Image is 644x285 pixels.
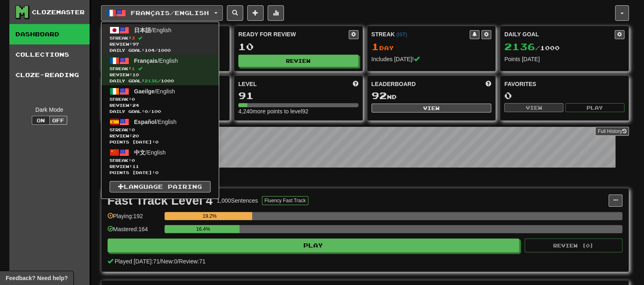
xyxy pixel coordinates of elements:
[101,116,219,146] a: Español/EnglishStreak:0 Review:20Points [DATE]:0
[32,8,85,16] div: Clozemaster
[238,80,257,88] span: Level
[49,116,67,125] button: Off
[101,55,219,85] a: Français/EnglishStreak:1 Review:10Daily Goal:2136/1000
[565,103,624,112] button: Play
[134,119,156,125] span: Español
[371,104,492,113] button: View
[145,48,154,53] span: 104
[110,78,211,84] span: Daily Goal: / 1000
[110,133,211,139] span: Review: 20
[134,149,166,156] span: / English
[110,96,211,102] span: Streak:
[504,103,563,112] button: View
[486,80,491,88] span: This week in points, UTC
[108,225,160,239] div: Mastered: 164
[108,194,213,207] div: Fast Track Level 4
[101,5,223,21] button: Français/English
[134,88,155,95] span: Gaeilge
[238,55,358,67] button: Review
[9,44,90,65] a: Collections
[227,5,243,21] button: Search sentences
[504,91,624,101] div: 0
[32,116,50,125] button: On
[134,27,171,33] span: / English
[371,91,492,101] div: nd
[504,80,624,88] div: Favorites
[131,9,209,16] span: Français / English
[504,30,615,39] div: Daily Goal
[110,170,211,176] span: Points [DATE]: 0
[9,24,90,44] a: Dashboard
[217,197,258,205] div: 1,000 Sentences
[167,225,240,233] div: 16.4%
[179,258,205,265] span: Review: 71
[110,47,211,53] span: Daily Goal: / 1000
[353,80,358,88] span: Score more points to level up
[132,66,135,71] span: 1
[161,258,178,265] span: New: 0
[101,176,629,184] p: In Progress
[15,106,84,114] div: Dark Mode
[160,258,161,265] span: /
[132,158,135,163] span: 0
[132,97,135,102] span: 0
[525,239,622,252] button: Review (0)
[238,30,349,38] div: Ready for Review
[110,139,211,145] span: Points [DATE]: 0
[6,274,68,282] span: Open feedback widget
[504,55,624,63] div: Points [DATE]
[371,42,492,52] div: Day
[110,127,211,133] span: Streak:
[371,30,470,38] div: Streak
[504,41,535,52] span: 2136
[114,258,159,265] span: Played [DATE]: 71
[238,91,358,101] div: 91
[504,44,560,51] span: / 1000
[101,24,219,55] a: 日本語/EnglishStreak:3 Review:97Daily Goal:104/1000
[371,41,379,52] span: 1
[101,85,219,116] a: Gaeilge/EnglishStreak:0 Review:24Daily Goal:0/100
[167,212,253,220] div: 19.2%
[145,78,158,83] span: 2136
[268,5,284,21] button: More stats
[177,258,179,265] span: /
[371,80,416,88] span: Leaderboard
[238,107,358,115] div: 4,240 more points to level 92
[132,127,135,132] span: 0
[9,65,90,85] a: Cloze-Reading
[134,88,175,95] span: / English
[110,35,211,41] span: Streak:
[132,35,135,40] span: 3
[110,157,211,163] span: Streak:
[110,41,211,47] span: Review: 97
[110,66,211,72] span: Streak:
[247,5,264,21] button: Add sentence to collection
[110,72,211,78] span: Review: 10
[110,108,211,115] span: Daily Goal: / 100
[101,146,219,177] a: 中文/EnglishStreak:0 Review:11Points [DATE]:0
[110,181,211,192] a: Language Pairing
[108,239,520,252] button: Play
[134,57,158,64] span: Français
[396,32,407,38] a: (IST)
[371,90,387,101] span: 92
[110,102,211,108] span: Review: 24
[110,163,211,170] span: Review: 11
[134,119,176,125] span: / English
[238,42,358,52] div: 10
[145,109,148,114] span: 0
[134,149,145,156] span: 中文
[371,55,492,63] div: Includes [DATE]!
[262,196,308,205] button: Fluency Fast Track
[108,212,160,225] div: Playing: 192
[134,27,151,33] span: 日本語
[595,127,629,136] a: Full History
[134,57,178,64] span: / English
